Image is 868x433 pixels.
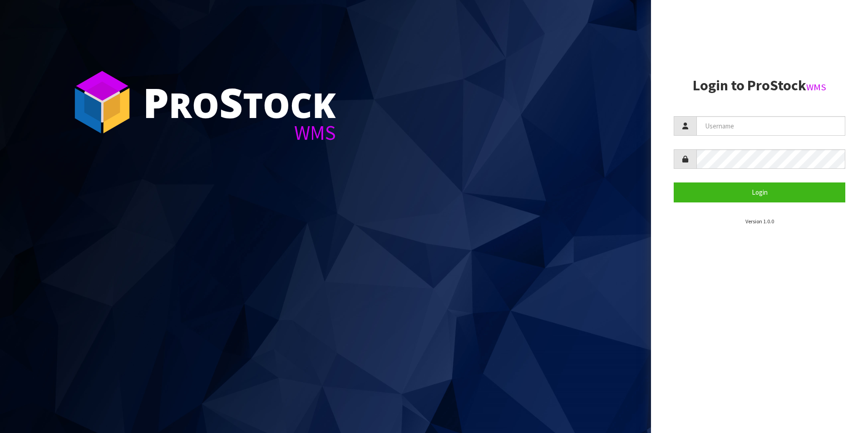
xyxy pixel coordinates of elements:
[674,182,845,202] button: Login
[143,74,169,130] span: P
[696,116,845,136] input: Username
[68,68,136,136] img: ProStock Cube
[143,123,336,143] div: WMS
[143,82,336,123] div: ro tock
[806,81,826,93] small: WMS
[674,78,845,93] h2: Login to ProStock
[219,74,243,130] span: S
[745,218,774,225] small: Version 1.0.0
